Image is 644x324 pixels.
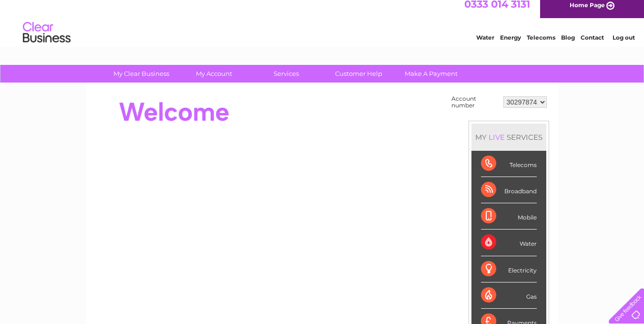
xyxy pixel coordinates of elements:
div: Gas [481,282,537,309]
a: My Account [174,65,253,83]
td: Account number [449,93,501,111]
a: Contact [581,41,604,48]
div: Telecoms [481,151,537,177]
a: Make A Payment [392,65,470,83]
div: LIVE [487,133,507,142]
div: Mobile [481,203,537,230]
a: Water [476,41,494,48]
div: Water [481,230,537,256]
a: Customer Help [319,65,398,83]
div: Electricity [481,256,537,282]
a: My Clear Business [102,65,181,83]
a: Energy [500,41,521,48]
a: Services [247,65,326,83]
div: Clear Business is a trading name of Verastar Limited (registered in [GEOGRAPHIC_DATA] No. 3667643... [97,5,548,46]
div: MY SERVICES [471,124,546,151]
div: Broadband [481,177,537,203]
a: Log out [613,41,635,48]
a: 0333 014 3131 [464,5,530,17]
img: logo.png [22,25,71,54]
a: Telecoms [527,41,555,48]
a: Blog [561,41,575,48]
